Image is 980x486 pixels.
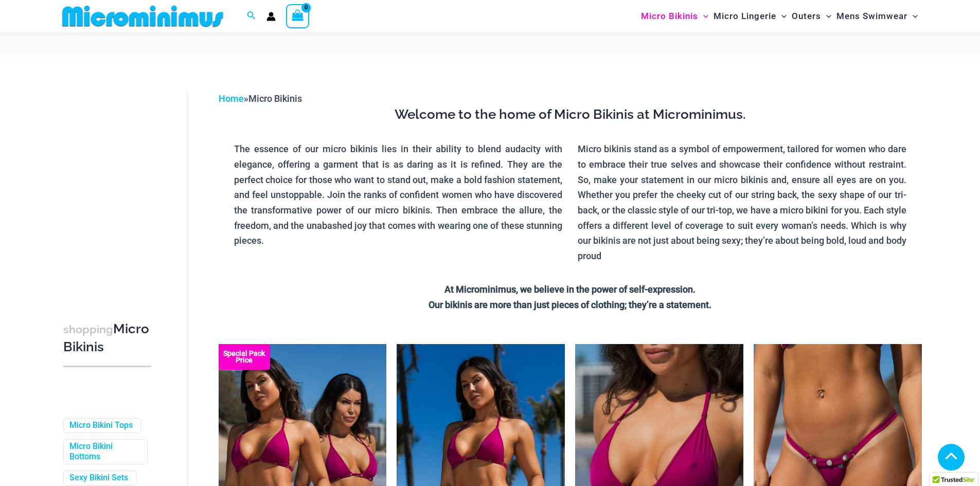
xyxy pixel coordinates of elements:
span: Menu Toggle [776,3,787,29]
a: Sexy Bikini Sets [69,473,128,483]
span: Menu Toggle [821,3,831,29]
a: Micro LingerieMenu ToggleMenu Toggle [711,3,789,29]
a: Search icon link [247,10,256,23]
span: Menu Toggle [698,3,708,29]
span: Micro Bikinis [641,3,698,29]
a: Home [219,93,244,104]
span: » [219,93,302,104]
img: MM SHOP LOGO FLAT [58,5,227,28]
a: View Shopping Cart, empty [286,4,310,28]
a: OutersMenu ToggleMenu Toggle [789,3,834,29]
b: Special Pack Price [219,350,270,364]
p: Micro bikinis stand as a symbol of empowerment, tailored for women who dare to embrace their true... [578,141,906,264]
a: Micro BikinisMenu ToggleMenu Toggle [638,3,711,29]
span: Menu Toggle [907,3,918,29]
span: shopping [63,323,113,336]
strong: Our bikinis are more than just pieces of clothing; they’re a statement. [429,299,711,310]
a: Mens SwimwearMenu ToggleMenu Toggle [834,3,920,29]
span: Outers [792,3,821,29]
span: Mens Swimwear [836,3,907,29]
span: Micro Lingerie [714,3,776,29]
p: The essence of our micro bikinis lies in their ability to blend audacity with elegance, offering ... [234,141,563,248]
iframe: TrustedSite Certified [63,83,156,289]
strong: At Microminimus, we believe in the power of self-expression. [444,284,696,295]
nav: Site Navigation [637,2,922,31]
a: Micro Bikini Bottoms [69,441,139,463]
span: Micro Bikinis [248,93,302,104]
a: Account icon link [266,12,276,21]
h3: Welcome to the home of Micro Bikinis at Microminimus. [226,106,914,123]
a: Micro Bikini Tops [69,420,133,431]
h3: Micro Bikinis [63,320,151,356]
